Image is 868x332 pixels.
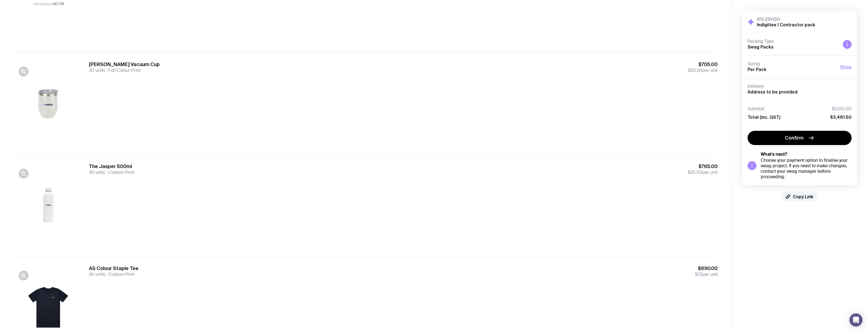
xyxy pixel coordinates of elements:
[695,272,718,277] span: per unit
[688,163,718,170] span: $765.00
[688,170,718,175] span: per unit
[849,313,863,327] div: Open Intercom Messenger
[695,265,718,272] span: $690.00
[89,61,160,68] h3: [PERSON_NAME] Vacuum Cup
[688,68,718,73] span: per unit
[748,131,852,145] button: Confirm
[830,114,852,120] span: $3,481.50
[89,169,105,175] span: 30 units
[748,61,836,67] h4: Sizing
[748,39,838,44] h4: Packing Type
[748,84,852,89] h4: Delivery
[840,64,852,70] button: Show
[748,114,780,120] span: Total (inc. GST)
[832,106,852,112] span: $3,165.00
[89,271,105,277] span: 30 units
[688,169,702,175] span: $25.50
[105,169,134,175] span: Custom Print
[785,135,804,141] span: Confirm
[695,271,702,277] span: $23
[748,106,764,112] span: Subtotal
[757,16,815,22] h3: 81CZ5H2H
[89,163,134,170] h3: The Jasper 500ml
[793,194,813,199] span: Copy Link
[688,61,718,68] span: $705.00
[688,67,702,73] span: $23.50
[748,44,774,49] span: Swag Packs
[781,192,818,202] button: Copy Link
[761,158,852,180] div: Choose your payment option to finalise your swag project. If you need to make changes, contact yo...
[757,22,815,27] h2: Indigitise | Contractor pack
[105,67,140,73] span: Full Colour Print
[89,67,105,73] span: 30 units
[89,265,139,272] h3: AS Colour Staple Tee
[748,67,766,72] span: Per Pack
[761,152,852,157] h5: What’s next?
[748,89,797,94] span: Address to be provided
[105,271,134,277] span: Custom Print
